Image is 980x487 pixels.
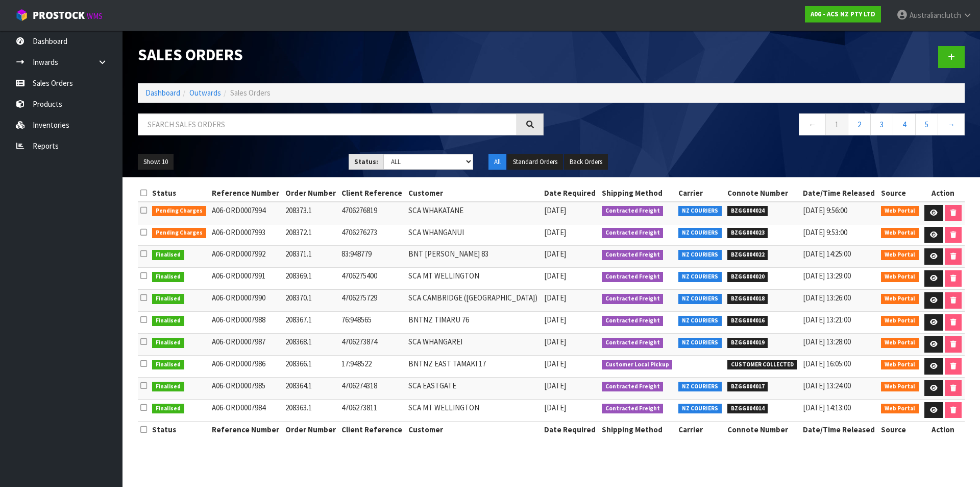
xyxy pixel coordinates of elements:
[800,421,878,437] th: Date/Time Released
[544,337,566,346] span: [DATE]
[881,338,919,348] span: Web Portal
[150,185,209,201] th: Status
[881,206,919,216] span: Web Portal
[339,290,406,312] td: 4706275729
[406,224,542,246] td: SCA WHANGANUI
[406,377,542,399] td: SCA EASTGATE
[544,205,566,215] span: [DATE]
[283,202,339,224] td: 208373.1
[209,185,283,201] th: Reference Number
[152,250,184,260] span: Finalised
[145,88,180,98] a: Dashboard
[138,113,517,135] input: Search sales orders
[803,249,851,259] span: [DATE] 14:25:00
[209,290,283,312] td: A06-ORD0007990
[189,88,221,98] a: Outwards
[138,46,544,64] h1: Sales Orders
[602,360,673,370] span: Customer Local Pickup
[544,293,566,303] span: [DATE]
[152,272,184,282] span: Finalised
[209,377,283,399] td: A06-ORD0007985
[339,356,406,378] td: 17:948522
[406,421,542,437] th: Customer
[727,206,768,216] span: BZGG004024
[678,294,722,304] span: NZ COURIERS
[544,315,566,324] span: [DATE]
[727,360,797,370] span: CUSTOMER COLLECTED
[339,224,406,246] td: 4706276273
[803,315,851,324] span: [DATE] 13:21:00
[848,113,871,135] a: 2
[339,312,406,334] td: 76:948565
[33,9,85,22] span: ProStock
[878,185,922,201] th: Source
[678,228,722,238] span: NZ COURIERS
[938,113,965,135] a: →
[406,246,542,268] td: BNT [PERSON_NAME] 83
[878,421,922,437] th: Source
[406,290,542,312] td: SCA CAMBRIDGE ([GEOGRAPHIC_DATA])
[339,421,406,437] th: Client Reference
[727,316,768,326] span: BZGG004016
[406,399,542,421] td: SCA MT WELLINGTON
[283,224,339,246] td: 208372.1
[406,268,542,290] td: SCA MT WELLINGTON
[602,250,664,260] span: Contracted Freight
[209,268,283,290] td: A06-ORD0007991
[339,202,406,224] td: 4706276819
[152,382,184,392] span: Finalised
[915,113,938,135] a: 5
[406,312,542,334] td: BNTNZ TIMARU 76
[602,382,664,392] span: Contracted Freight
[727,228,768,238] span: BZGG004023
[881,228,919,238] span: Web Portal
[559,113,965,138] nav: Page navigation
[803,205,847,215] span: [DATE] 9:56:00
[406,202,542,224] td: SCA WHAKATANE
[544,381,566,390] span: [DATE]
[209,334,283,356] td: A06-ORD0007987
[881,382,919,392] span: Web Portal
[406,356,542,378] td: BNTNZ EAST TAMAKI 17
[881,250,919,260] span: Web Portal
[152,294,184,304] span: Finalised
[725,421,800,437] th: Connote Number
[602,272,664,282] span: Contracted Freight
[354,157,378,166] strong: Status:
[209,202,283,224] td: A06-ORD0007994
[544,249,566,259] span: [DATE]
[800,185,878,201] th: Date/Time Released
[602,294,664,304] span: Contracted Freight
[209,356,283,378] td: A06-ORD0007986
[870,113,893,135] a: 3
[678,316,722,326] span: NZ COURIERS
[676,421,725,437] th: Carrier
[803,403,851,412] span: [DATE] 14:13:00
[803,271,851,281] span: [DATE] 13:29:00
[678,404,722,414] span: NZ COURIERS
[602,206,664,216] span: Contracted Freight
[678,272,722,282] span: NZ COURIERS
[209,246,283,268] td: A06-ORD0007992
[881,272,919,282] span: Web Portal
[542,185,599,201] th: Date Required
[339,334,406,356] td: 4706273874
[488,154,506,170] button: All
[893,113,916,135] a: 4
[881,404,919,414] span: Web Portal
[544,403,566,412] span: [DATE]
[599,185,676,201] th: Shipping Method
[727,294,768,304] span: BZGG004018
[283,421,339,437] th: Order Number
[678,338,722,348] span: NZ COURIERS
[602,404,664,414] span: Contracted Freight
[725,185,800,201] th: Connote Number
[602,316,664,326] span: Contracted Freight
[283,399,339,421] td: 208363.1
[339,377,406,399] td: 4706274318
[230,88,271,98] span: Sales Orders
[803,359,851,368] span: [DATE] 16:05:00
[544,227,566,237] span: [DATE]
[803,227,847,237] span: [DATE] 9:53:00
[209,421,283,437] th: Reference Number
